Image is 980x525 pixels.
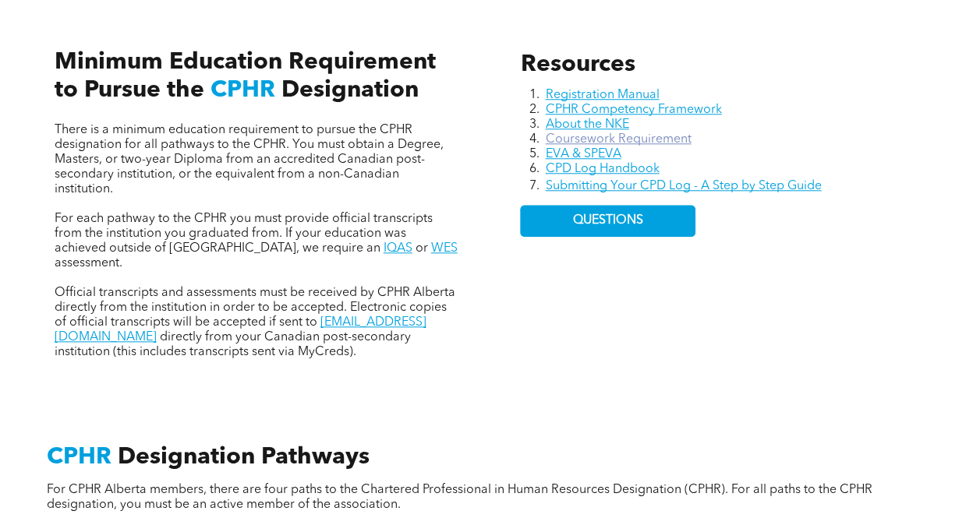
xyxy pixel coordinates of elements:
span: CPHR [47,446,111,469]
span: There is a minimum education requirement to pursue the CPHR designation for all pathways to the C... [55,124,444,196]
a: EVA & SPEVA [545,148,621,160]
span: For CPHR Alberta members, there are four paths to the Chartered Professional in Human Resources D... [47,484,872,511]
a: IQAS [384,242,412,255]
span: directly from your Canadian post-secondary institution (this includes transcripts sent via MyCreds). [55,331,411,358]
a: About the NKE [545,118,628,131]
span: assessment. [55,257,122,270]
span: CPHR [211,79,275,102]
a: WES [431,242,458,255]
span: or [416,242,428,255]
a: Registration Manual [545,89,659,101]
a: Coursework Requirement [545,133,691,146]
span: Minimum Education Requirement to Pursue the [55,51,436,102]
span: QUESTIONS [573,213,643,228]
span: Resources [520,53,635,76]
a: CPHR Competency Framework [545,104,721,116]
span: For each pathway to the CPHR you must provide official transcripts from the institution you gradu... [55,213,433,255]
a: [EMAIL_ADDRESS][DOMAIN_NAME] [55,316,426,344]
a: CPD Log Handbook [545,163,659,175]
span: Official transcripts and assessments must be received by CPHR Alberta directly from the instituti... [55,287,455,329]
span: Designation Pathways [118,446,370,469]
a: Submitting Your CPD Log - A Step by Step Guide [545,180,821,192]
a: QUESTIONS [520,205,695,237]
span: Designation [281,79,419,102]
